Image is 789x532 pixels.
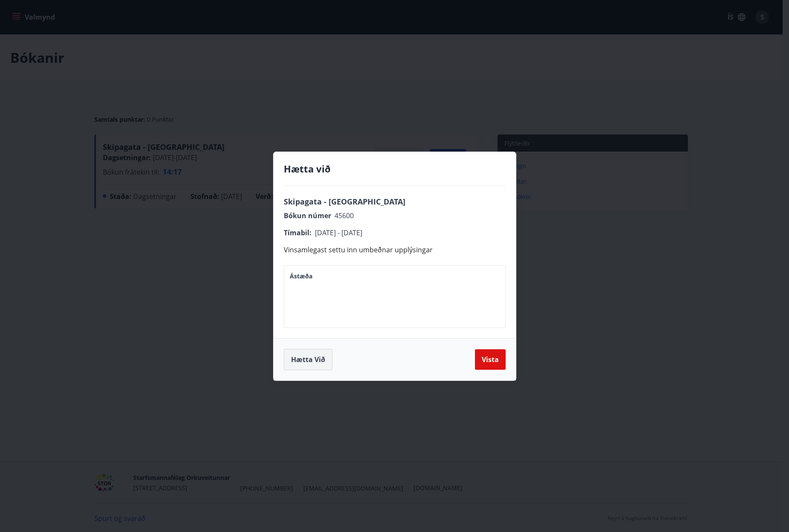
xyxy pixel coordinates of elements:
[284,210,506,221] p: Bókun númer
[284,245,433,254] span: Vinsamlegast settu inn umbeðnar upplýsingar
[284,228,506,238] p: Tímabil :
[315,228,362,237] span: [DATE] - [DATE]
[284,196,506,207] p: Skipagata - [GEOGRAPHIC_DATA]
[284,349,332,370] button: Hætta við
[284,162,506,175] h4: Hætta við
[475,349,506,370] button: Vista
[335,211,354,220] span: 45600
